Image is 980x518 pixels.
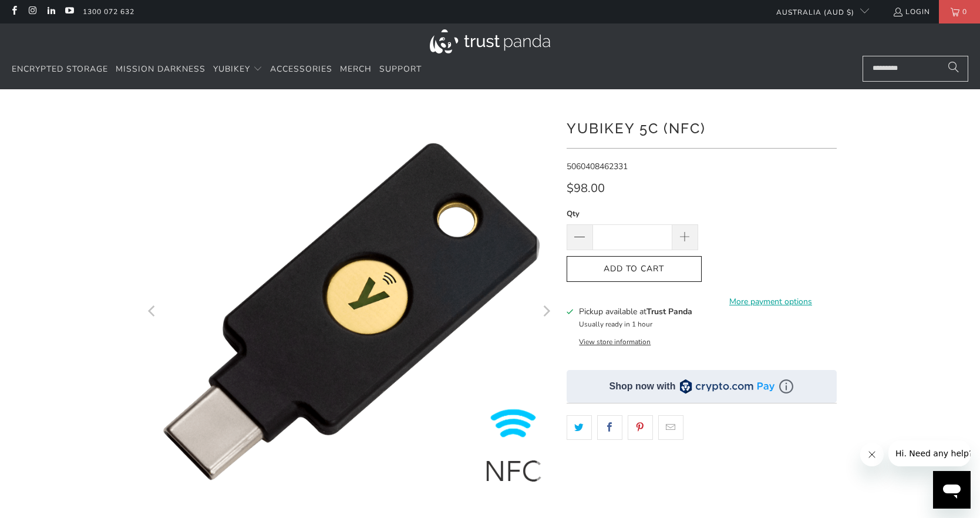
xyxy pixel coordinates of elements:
[116,56,206,83] a: Mission Darkness
[340,56,372,83] a: Merch
[646,306,692,317] b: Trust Panda
[567,460,837,499] iframe: Reviews Widget
[12,56,108,83] a: Encrypted Storage
[270,63,332,75] span: Accessories
[143,107,162,518] button: Previous
[27,7,37,16] a: Trust Panda Australia on Instagram
[567,256,702,282] button: Add to Cart
[46,7,56,16] a: Trust Panda Australia on LinkedIn
[213,56,262,83] summary: YubiKey
[270,56,332,83] a: Accessories
[863,56,968,82] input: Search...
[116,63,206,75] span: Mission Darkness
[939,56,968,82] button: Search
[567,180,605,196] span: $98.00
[7,8,85,18] span: Hi. Need any help?
[379,56,422,83] a: Support
[597,415,622,440] a: Share this on Facebook
[340,63,372,75] span: Merch
[893,5,930,18] a: Login
[579,264,689,274] span: Add to Cart
[83,5,134,18] a: 1300 072 632
[628,415,653,440] a: Share this on Pinterest
[567,207,698,220] label: Qty
[144,107,555,518] a: YubiKey 5C (NFC) - Trust Panda
[12,56,422,83] nav: Translation missing: en.navigation.header.main_nav
[9,7,19,16] a: Trust Panda Australia on Facebook
[658,415,683,440] a: Email this to a friend
[567,415,592,440] a: Share this on Twitter
[64,7,74,16] a: Trust Panda Australia on YouTube
[933,471,971,509] iframe: Button to launch messaging window
[213,63,250,75] span: YubiKey
[567,116,837,139] h1: YubiKey 5C (NFC)
[430,29,550,53] img: Trust Panda Australia
[12,63,108,75] span: Encrypted Storage
[579,319,652,329] small: Usually ready in 1 hour
[705,295,837,308] a: More payment options
[888,440,971,466] iframe: Message from company
[567,161,628,172] span: 5060408462331
[609,380,676,393] div: Shop now with
[579,337,651,347] button: View store information
[579,305,692,318] h3: Pickup available at
[860,443,884,466] iframe: Close message
[379,63,422,75] span: Support
[537,107,555,518] button: Next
